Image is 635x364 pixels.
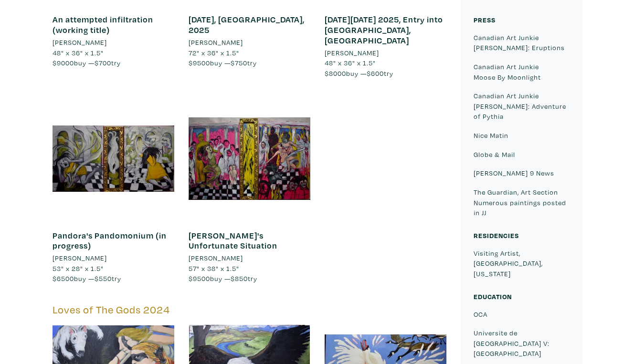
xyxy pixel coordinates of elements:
[474,292,512,301] small: Education
[474,62,570,82] p: Canadian Art Junkie Moose By Moonlight
[53,274,74,283] span: $6500
[189,37,243,48] li: [PERSON_NAME]
[189,274,257,283] span: buy — try
[189,230,277,251] a: [PERSON_NAME]'s Unfortunate Situation
[189,48,239,57] span: 72" x 36" x 1.5"
[53,230,167,251] a: Pandora's Pandomonium (in progress)
[325,14,443,45] a: [DATE][DATE] 2025, Entry into [GEOGRAPHIC_DATA], [GEOGRAPHIC_DATA]
[325,58,376,67] span: 48" x 36" x 1.5"
[53,264,104,273] span: 53" x 28" x 1.5"
[325,48,446,58] a: [PERSON_NAME]
[367,69,384,78] span: $600
[474,91,570,122] p: Canadian Art Junkie [PERSON_NAME]: Adventure of Pythia
[231,58,247,67] span: $750
[189,37,310,48] a: [PERSON_NAME]
[231,274,248,283] span: $850
[474,15,496,24] small: Press
[53,37,107,48] li: [PERSON_NAME]
[325,69,346,78] span: $8000
[189,58,210,67] span: $9500
[95,58,111,67] span: $700
[189,253,243,263] li: [PERSON_NAME]
[474,168,570,178] p: [PERSON_NAME] 9 News
[325,48,379,58] li: [PERSON_NAME]
[189,58,257,67] span: buy — try
[189,264,239,273] span: 57" x 38" x 1.5"
[474,130,570,141] p: Nice Matin
[53,253,174,263] a: [PERSON_NAME]
[474,231,519,240] small: Residencies
[53,37,174,48] a: [PERSON_NAME]
[53,253,107,263] li: [PERSON_NAME]
[53,14,153,35] a: An attempted infiltration (working title)
[474,248,570,279] p: Visiting Artist, [GEOGRAPHIC_DATA], [US_STATE]
[95,274,112,283] span: $550
[474,32,570,53] p: Canadian Art Junkie [PERSON_NAME]: Eruptions
[474,328,570,359] p: Universite de [GEOGRAPHIC_DATA] V: [GEOGRAPHIC_DATA]
[53,58,121,67] span: buy — try
[325,69,393,78] span: buy — try
[474,187,570,218] p: The Guardian, Art Section Numerous paintings posted in JJ
[474,309,570,320] p: OCA
[53,48,104,57] span: 48" x 36" x 1.5"
[474,149,570,160] p: Globe & Mail
[53,303,446,316] h5: Loves of The Gods 2024
[189,274,210,283] span: $9500
[53,58,74,67] span: $9000
[189,14,305,35] a: [DATE], [GEOGRAPHIC_DATA], 2025
[53,274,121,283] span: buy — try
[189,253,310,263] a: [PERSON_NAME]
